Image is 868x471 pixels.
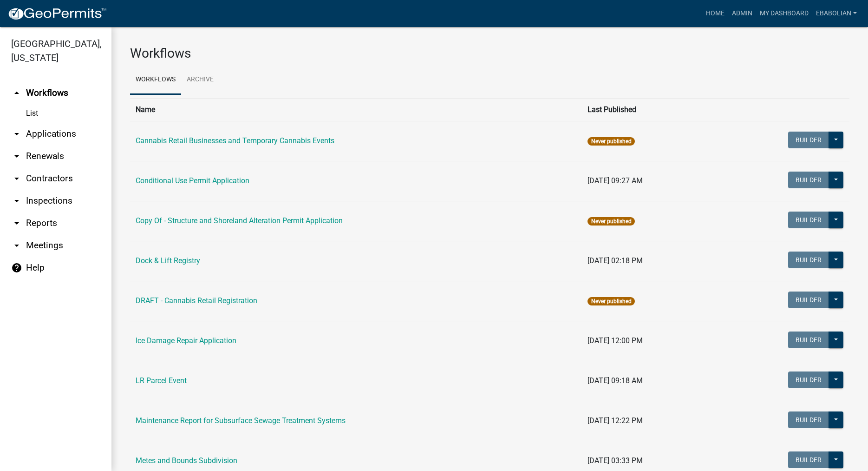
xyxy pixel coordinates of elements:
button: Builder [788,132,829,148]
th: Name [130,98,582,121]
th: Last Published [582,98,715,121]
button: Builder [788,212,829,228]
a: Cannabis Retail Businesses and Temporary Cannabis Events [136,136,334,145]
i: arrow_drop_up [11,87,22,99]
a: Admin [728,5,756,22]
span: Never published [587,217,634,226]
span: [DATE] 12:22 PM [587,416,643,425]
button: Builder [788,371,829,388]
button: Builder [788,332,829,348]
a: Dock & Lift Registry [136,256,200,265]
a: Home [702,5,728,22]
a: Maintenance Report for Subsurface Sewage Treatment Systems [136,416,346,425]
h3: Workflows [130,46,849,61]
i: arrow_drop_down [11,240,22,251]
a: Conditional Use Permit Application [136,176,249,185]
span: [DATE] 03:33 PM [587,456,643,465]
span: Never published [587,137,634,146]
button: Builder [788,172,829,188]
span: [DATE] 12:00 PM [587,336,643,345]
a: ebabolian [812,5,861,22]
i: arrow_drop_down [11,151,22,162]
span: [DATE] 02:18 PM [587,256,643,265]
i: arrow_drop_down [11,218,22,229]
a: My Dashboard [756,5,812,22]
a: Metes and Bounds Subdivision [136,456,237,465]
button: Builder [788,451,829,468]
span: [DATE] 09:18 AM [587,376,643,385]
span: Never published [587,297,634,305]
span: [DATE] 09:27 AM [587,176,643,185]
a: LR Parcel Event [136,376,187,385]
i: arrow_drop_down [11,173,22,184]
a: Workflows [130,65,181,95]
a: DRAFT - Cannabis Retail Registration [136,296,257,305]
button: Builder [788,252,829,268]
button: Builder [788,411,829,428]
i: arrow_drop_down [11,195,22,206]
i: arrow_drop_down [11,128,22,139]
button: Builder [788,292,829,308]
i: help [11,262,22,273]
a: Ice Damage Repair Application [136,336,236,345]
a: Archive [181,65,219,95]
a: Copy Of - Structure and Shoreland Alteration Permit Application [136,216,343,225]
